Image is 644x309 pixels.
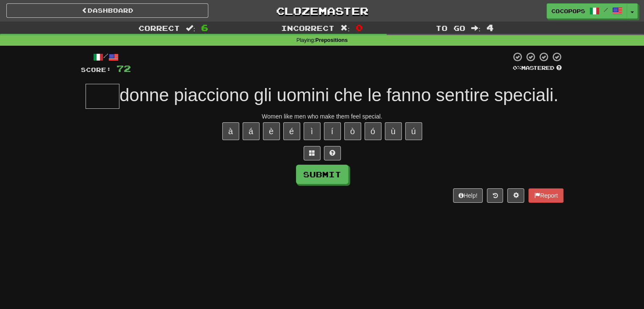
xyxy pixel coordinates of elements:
[119,85,558,105] span: donne piacciono gli uomini che le fanno sentire speciali.
[324,122,341,140] button: í
[221,3,423,18] a: Clozemaster
[604,7,608,13] span: /
[186,25,195,32] span: :
[340,25,350,32] span: :
[222,122,239,140] button: à
[304,146,321,160] button: Switch sentence to multiple choice alt+p
[243,122,260,140] button: á
[471,25,481,32] span: :
[138,24,180,32] span: Correct
[551,7,585,15] span: cocopops
[344,122,361,140] button: ò
[436,24,465,32] span: To go
[528,188,563,203] button: Report
[453,188,483,203] button: Help!
[201,22,208,33] span: 6
[547,3,627,19] a: cocopops /
[385,122,402,140] button: ù
[405,122,422,140] button: ú
[263,122,280,140] button: è
[81,112,564,121] div: Women like men who make them feel special.
[487,188,503,203] button: Round history (alt+y)
[283,122,300,140] button: é
[356,22,363,33] span: 0
[304,122,321,140] button: ì
[296,165,348,184] button: Submit
[315,37,348,43] strong: Prepositions
[116,63,131,74] span: 72
[365,122,381,140] button: ó
[81,66,111,73] span: Score:
[81,52,131,62] div: /
[6,3,208,18] a: Dashboard
[281,24,334,32] span: Incorrect
[511,64,564,72] div: Mastered
[324,146,341,160] button: Single letter hint - you only get 1 per sentence and score half the points! alt+h
[513,64,521,71] span: 0 %
[486,22,494,33] span: 4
